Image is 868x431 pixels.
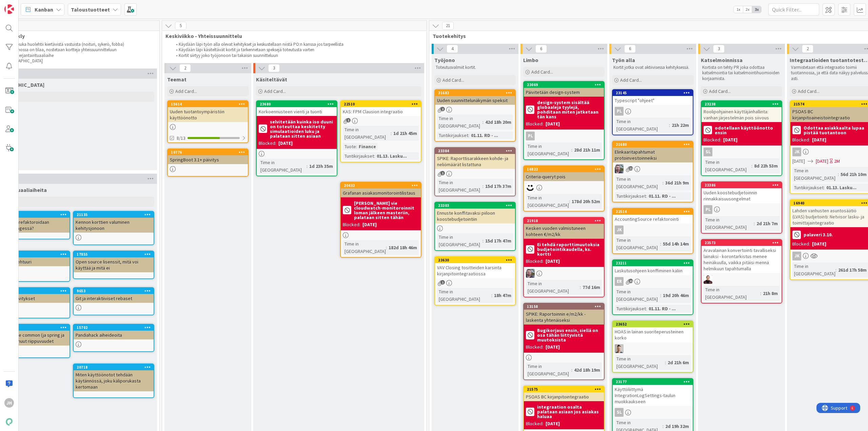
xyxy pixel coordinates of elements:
[344,102,421,106] div: 22510
[570,198,602,205] div: 178d 20h 52m
[616,91,693,95] div: 23145
[74,218,154,233] div: Kennon korttien valuminen kehitysjonoon
[704,205,712,214] div: PL
[77,212,154,217] div: 21135
[702,107,782,122] div: Roolipohjainen käyttäjänhallinta: vanhan järjestelmän pois siivous
[435,209,515,223] div: Ennuste konffitavaksi piiloon koostebudjetointiin
[440,280,445,285] span: 1
[616,142,693,147] div: 21680
[661,240,691,248] div: 55d 14h 14m
[260,102,337,106] div: 23680
[670,121,691,129] div: 21h 22m
[165,33,418,39] span: Keskiviikko - Yhteissuunnittelu
[647,192,677,200] div: 01.11. RD - ...
[343,240,386,255] div: Time in [GEOGRAPHIC_DATA]
[74,251,154,272] div: 17855Open source lisenssit, mitä voi käyttää ja mitä ei
[715,125,780,135] b: odotellaan käyttöönotto ensin
[702,182,782,188] div: 23386
[523,57,538,63] span: Limbo
[615,236,660,251] div: Time in [GEOGRAPHIC_DATA]
[613,266,693,275] div: Laskutusohjeen konffiminen käliin
[168,101,248,122] div: 15614Uuden tuotantoympäristön käyttöönotto
[435,96,515,105] div: Uuden suunnittelunäkymän speksit
[4,417,14,427] img: avatar
[447,45,458,53] span: 4
[702,188,782,203] div: Uuden koostebudjetoinnin rinnakkaisuusongelmat
[392,130,419,137] div: 1d 21h 45m
[723,136,737,143] div: [DATE]
[702,65,781,81] p: Kortista on tehty PR joka odottaa katselmointia tai katselmointihuomioiden korjaamista.
[704,286,760,301] div: Time in [GEOGRAPHIC_DATA]
[168,101,248,107] div: 15614
[702,182,782,203] div: 23386Uuden koostebudjetoinnin rinnakkaisuusongelmat
[702,275,782,284] div: AA
[613,321,693,342] div: 23652HOAS:in lainan suoriteperusteinen korko
[824,184,825,191] span: :
[524,166,604,172] div: 16822
[613,321,693,327] div: 23652
[171,102,248,106] div: 15614
[524,224,604,239] div: Kesken vuoden valmistuneen kohteen €/m2/kk
[341,189,421,197] div: Grafanan asiakasmonitorointilistaus
[362,221,377,228] div: [DATE]
[168,149,248,155] div: 10776
[436,65,514,70] p: Toteutusvalmiit kortit.
[838,171,839,178] span: :
[613,215,693,223] div: AccountingSource refaktorointi
[705,240,782,245] div: 23573
[35,5,53,14] span: Kanban
[74,364,154,370] div: 20718
[615,226,624,234] div: JK
[613,164,693,173] div: TK
[792,148,801,156] div: JK
[734,6,743,13] span: 1x
[792,136,810,143] div: Blocked:
[624,45,636,53] span: 6
[792,184,824,191] div: Tuntikirjaukset
[615,344,624,353] img: TN
[613,379,693,385] div: 23177
[74,212,154,218] div: 21135
[438,149,515,153] div: 23384
[713,45,725,53] span: 3
[74,325,154,339] div: 15702Pandiahack aiheideoita
[256,76,287,83] span: Käsiteltävät
[264,88,286,94] span: Add Card...
[669,121,670,129] span: :
[792,158,805,165] span: [DATE]
[524,82,604,97] div: 23069Päivitetään design-system
[524,218,604,224] div: 21918
[74,288,154,303] div: 9653Git ja interaktiiviset rebaset
[179,64,191,72] span: 2
[804,232,833,237] b: palaveri 3.10.
[572,146,602,154] div: 28d 21h 11m
[438,91,515,95] div: 21682
[74,288,154,294] div: 9653
[437,179,482,194] div: Time in [GEOGRAPHIC_DATA]
[702,205,782,214] div: PL
[270,119,335,138] b: selvitetään kuinka iso duuni on toteuttaa keskitetty simulaatioiden luku ja palataan sitten asiaan
[172,47,419,53] li: Käydään läpi käsiteltävät kortit ja tarkennetaan speksejä toteutusta varten
[346,118,351,122] span: 1
[482,118,484,126] span: :
[834,158,840,165] div: 2M
[437,233,482,248] div: Time in [GEOGRAPHIC_DATA]
[435,154,515,169] div: SPIKE: Raporttisarakkeen kohde- ja neliömäärät listattuna
[341,101,421,116] div: 22510KAS: FPM Clausion integraatio
[526,142,571,157] div: Time in [GEOGRAPHIC_DATA]
[535,45,547,53] span: 6
[484,118,513,126] div: 42d 18h 20m
[792,252,801,260] div: JK
[613,209,693,215] div: 22514
[754,220,755,227] span: :
[661,292,691,299] div: 19d 20h 46m
[613,141,693,148] div: 21680
[613,141,693,162] div: 21680Elinkaaritapahtumat protoinvestoinneiksi
[168,155,248,164] div: SpringBoot 3.1+ päivitys
[435,263,515,278] div: VAV Closing tositteiden karsinta kirjanpitointegraatiossa
[835,266,836,274] span: :
[341,101,421,107] div: 22510
[375,152,409,160] div: 01.13. Lasku...
[442,22,454,30] span: 21
[792,240,810,248] div: Blocked:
